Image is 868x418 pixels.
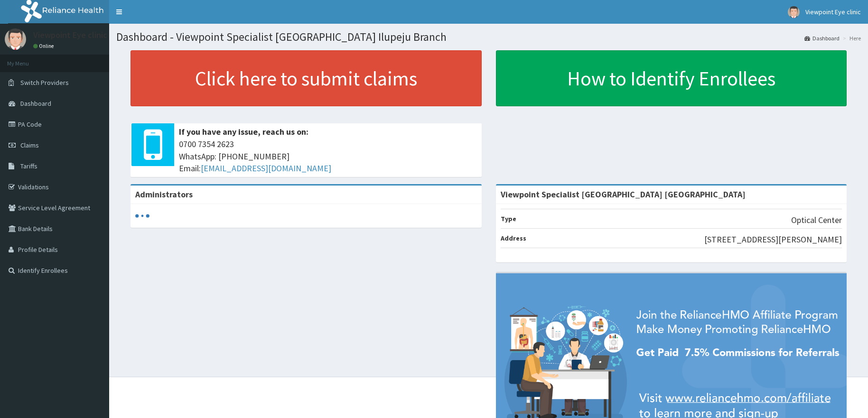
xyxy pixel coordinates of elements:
li: Here [840,34,861,42]
p: Viewpoint Eye clinic [33,31,107,39]
a: Click here to submit claims [131,50,482,106]
svg: audio-loading [135,209,149,223]
p: Optical Center [791,214,842,226]
a: [EMAIL_ADDRESS][DOMAIN_NAME] [201,163,331,174]
p: [STREET_ADDRESS][PERSON_NAME] [704,233,842,246]
b: Administrators [135,189,193,200]
b: Type [501,214,516,223]
span: Tariffs [20,162,37,170]
b: Address [501,234,526,242]
img: User Image [5,28,26,50]
a: How to Identify Enrollees [496,50,847,106]
strong: Viewpoint Specialist [GEOGRAPHIC_DATA] [GEOGRAPHIC_DATA] [501,189,746,200]
a: Dashboard [804,34,840,42]
h1: Dashboard - Viewpoint Specialist [GEOGRAPHIC_DATA] Ilupeju Branch [116,31,861,43]
a: Online [33,43,56,49]
span: Switch Providers [20,78,69,87]
span: 0700 7354 2623 WhatsApp: [PHONE_NUMBER] Email: [179,138,477,175]
span: Claims [20,141,39,149]
img: User Image [788,6,800,18]
span: Dashboard [20,99,51,108]
b: If you have any issue, reach us on: [179,126,308,137]
span: Viewpoint Eye clinic [805,8,861,16]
